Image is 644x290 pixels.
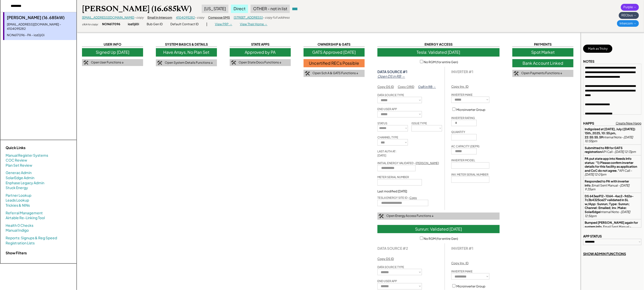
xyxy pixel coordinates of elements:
[377,93,404,97] div: DATA SOURCE TYPE
[583,121,594,126] div: HAPPS
[521,71,562,75] div: Open Payments Functions ↓
[451,144,479,148] div: AC CAPACITY (DEPR)
[451,130,465,134] div: QUANTITY
[585,146,640,154] div: API Call -
[585,221,640,233] div: Email Sent Manual -
[6,203,30,208] a: Trickies & NINs
[128,22,139,27] div: ioz0ji0i
[585,179,629,187] strong: Responded to PA with inverter info.
[585,194,640,218] div: Internal Note -
[451,173,488,176] div: INV. METER SERIAL NUMBER
[304,42,365,47] div: OWNERSHIP & GATS
[312,71,358,75] div: Open Sch A & GATS Functions ↓
[377,48,500,56] div: Tesla: Validated [DATE]
[6,241,35,246] a: Registration Lists
[157,61,162,65] img: tool-icon.png
[377,196,417,200] div: TESLA ENERGY SITE ID -
[240,22,267,27] div: View Their Home →
[377,149,408,157] div: LAST AUTH AT: [DATE]
[6,170,32,175] a: Generac Admin
[585,157,640,177] div: API Call -
[6,145,57,150] div: Quick Links
[6,223,33,228] a: Health 0 Checks
[456,284,485,288] label: Microinverter Group
[585,127,640,143] div: Internal Note -
[147,22,163,27] div: Bub Gen ID
[377,175,409,179] div: METER SERIAL NUMBER
[6,251,27,255] strong: Show Filters
[377,107,397,111] div: END USER APP
[412,121,427,125] div: ISSUE TYPE
[176,16,195,19] a: 4104095282
[377,121,387,125] div: STATUS
[215,22,232,27] div: View PRP →
[424,60,458,64] label: No RGM (for entire Gen)
[6,228,29,233] a: Manual Indigo
[377,69,407,74] strong: DATA SOURCE #1
[165,61,213,65] div: Open System Details Functions ↓
[377,246,408,251] strong: DATA SOURCE #2
[409,196,417,199] u: Copy
[147,16,172,20] div: Email in Intercom
[619,12,639,19] div: RECbus →
[585,127,636,139] strong: Indigoized at [DATE], July ([DATE]) 15th, 2025, 10:55 pm, 22:55:55.59
[202,5,228,13] div: [US_STATE]
[451,261,469,266] div: Copy Inv. ID
[451,116,475,120] div: INVERTER RATING
[7,33,74,37] div: NON617096 - PA - ioz0ji0i
[134,16,144,20] div: - copy
[585,210,631,218] em: [DATE] 12:56pm
[6,193,31,198] a: Partner Lookup
[585,146,623,154] strong: Submitted to RB for GATS registration
[585,157,638,173] strong: PA put state app into Needs Info status: "1) Please confirm inverter details for this facility as...
[615,150,636,154] em: [DATE] 12:13pm
[230,42,291,47] div: STATE APPS
[424,237,458,241] label: No RGM (for entire Gen)
[305,71,310,76] img: tool-icon.png
[377,161,439,165] div: INITIAL ENERGY VALIDATED -
[451,85,469,89] div: Copy Inv. ID
[83,60,88,65] img: tool-icon.png
[583,234,602,239] div: APP STATUS
[456,108,485,112] label: Microinverter Group
[451,69,473,74] div: INVERTER #1
[416,161,439,165] u: [PERSON_NAME]
[6,163,32,168] a: Plan Set Review
[82,22,98,26] div: click to copy:
[377,265,404,269] div: DATA SOURCE TYPE
[512,48,573,56] div: Spot Market
[585,173,606,176] em: [DATE] 12:01pm
[6,153,48,158] a: Manual Register Systems
[398,85,414,89] div: Copy ORID
[304,59,365,67] div: Uncertified RECs Possible
[377,135,398,139] div: CHANNEL TYPE
[251,5,290,13] div: OTHER - not in list
[585,135,634,143] em: [DATE] 10:55pm
[263,16,290,20] div: - copy full address
[585,179,640,191] div: Email Sent Manual -
[230,48,291,56] div: Approved by PA
[7,22,74,31] div: [EMAIL_ADDRESS][DOMAIN_NAME] - 4104095282
[451,246,473,251] div: INVERTER #1
[7,15,74,20] div: [PERSON_NAME] (16.685kW)
[82,42,143,47] div: USER INFO
[583,59,594,64] div: NOTES
[82,48,143,56] div: Signed Up [DATE]
[195,16,204,20] div: - copy
[102,22,120,27] div: NON617096
[377,189,407,193] div: Last modified [DATE]
[82,4,191,14] div: [PERSON_NAME] (16.685kW)
[6,175,34,180] a: SolarEdge Admin
[386,214,434,218] div: Open Energy Access Functions ↓
[208,16,230,20] div: Compose SMS
[451,158,475,162] div: INVERTER MODEL
[231,60,236,65] img: tool-icon.png
[583,252,626,256] div: SHOW ADMIN FUNCTIONS
[6,185,28,190] a: Stuck Energy
[621,4,639,11] div: Purple →
[206,22,207,27] div: |
[377,42,500,47] div: ENERGY ACCESS
[239,60,281,65] div: Open State Docs Functions ↓
[6,210,43,216] a: Referral Management
[379,214,384,218] img: tool-icon.png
